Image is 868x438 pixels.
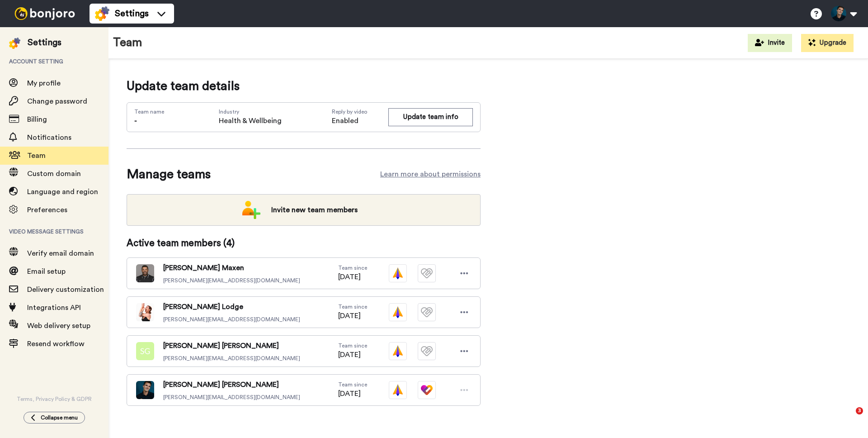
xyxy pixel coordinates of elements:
span: 3 [856,407,863,414]
button: Update team info [388,108,473,126]
span: Collapse menu [41,414,78,421]
h1: Team [113,36,142,49]
span: Delivery customization [27,286,104,293]
div: Settings [28,36,61,49]
span: Email setup [27,268,66,275]
span: [PERSON_NAME][EMAIL_ADDRESS][DOMAIN_NAME] [163,316,300,323]
span: Integrations API [27,304,81,311]
button: Invite [748,34,792,52]
span: Settings [115,7,149,20]
img: 7ed606c1-ce03-436d-a750-c840b7b1b495-1750706627.jpg [136,303,154,321]
span: [PERSON_NAME][EMAIL_ADDRESS][DOMAIN_NAME] [163,394,300,401]
span: Resend workflow [27,340,85,348]
a: Learn more about permissions [380,169,481,180]
span: Billing [27,116,47,123]
span: Team since [338,303,367,310]
span: Notifications [27,134,71,141]
img: tm-plain.svg [418,303,436,321]
span: Web delivery setup [27,322,90,329]
img: vm-color.svg [389,381,407,399]
span: [PERSON_NAME] Maxen [163,262,300,273]
img: sg.png [136,342,154,360]
span: Active team members ( 4 ) [127,237,235,250]
span: [DATE] [338,310,367,321]
img: add-team.png [242,201,260,219]
span: Team since [338,342,367,349]
span: Team name [134,108,164,115]
span: Enabled [332,115,388,126]
span: Invite new team members [264,201,365,219]
span: My profile [27,80,61,87]
img: settings-colored.svg [9,38,20,49]
span: Preferences [27,206,67,214]
span: Manage teams [127,165,211,183]
span: Health & Wellbeing [219,115,282,126]
span: [PERSON_NAME] [PERSON_NAME] [163,379,300,390]
span: Update team details [127,77,481,95]
span: Team since [338,381,367,388]
img: bj-logo-header-white.svg [11,7,79,20]
img: vm-color.svg [389,264,407,282]
span: [PERSON_NAME][EMAIL_ADDRESS][DOMAIN_NAME] [163,355,300,362]
span: Industry [219,108,282,115]
img: vm-color.svg [389,342,407,360]
iframe: Intercom live chat [837,407,859,429]
img: tm-plain.svg [418,342,436,360]
span: Verify email domain [27,250,94,257]
span: Custom domain [27,170,81,177]
span: Team since [338,264,367,271]
span: Change password [27,98,87,105]
span: [PERSON_NAME][EMAIL_ADDRESS][DOMAIN_NAME] [163,277,300,284]
span: [DATE] [338,388,367,399]
button: Upgrade [801,34,854,52]
span: [DATE] [338,271,367,282]
img: b3fffdc0-9f62-4a4f-b2ed-fb5890eabb20-1727961288.jpg [136,381,154,399]
img: tm-plain.svg [418,264,436,282]
span: [PERSON_NAME] [PERSON_NAME] [163,340,300,351]
span: Language and region [27,188,98,195]
span: [PERSON_NAME] Lodge [163,301,300,312]
span: - [134,117,137,124]
img: settings-colored.svg [95,6,109,21]
img: tm-color.svg [418,381,436,399]
img: 72705d0c-da93-47a0-bd2f-b36778253b1f-1754677519.jpg [136,264,154,282]
span: Reply by video [332,108,388,115]
span: Team [27,152,46,159]
button: Collapse menu [24,412,85,424]
img: vm-color.svg [389,303,407,321]
span: [DATE] [338,349,367,360]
